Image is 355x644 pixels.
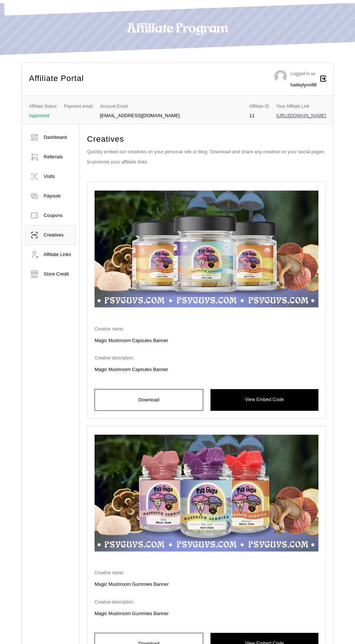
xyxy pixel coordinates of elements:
[276,113,326,118] a: [URL][DOMAIN_NAME]
[43,252,71,257] span: Affiliate Links
[25,147,76,167] a: Referrals
[249,113,269,118] p: 11
[95,579,318,597] p: Magic Mushroom Gummies Banner
[25,264,76,284] a: Store Credit
[25,245,76,264] a: Affiliate Links
[29,72,84,85] h2: Affiliate Portal
[210,389,318,411] a: View Embed Code
[276,101,326,111] span: Your Affiliate Link
[44,271,69,277] span: Store Credit
[44,213,63,218] span: Coupons
[21,21,334,37] h1: Affiliate Program
[95,191,318,307] img: Buy Legal Magic Mushroom Capsules at PsyGuys
[44,174,55,179] span: Visits
[25,225,76,245] a: Creatives
[274,70,287,83] img: Avatar photo
[25,206,76,225] a: Coupons
[25,186,76,206] a: Payouts
[25,167,76,186] a: Visits
[64,101,92,111] span: Payment email
[95,600,134,605] span: Creative description:
[95,553,318,558] a: Buy Legal Magic Mushroom Gummies at PsyGuys
[291,71,316,76] span: Logged in as
[87,147,326,174] p: Quickly embed our creatives on your personal site or blog. Download and share any creative on you...
[95,570,124,575] span: Creative name:
[44,135,67,140] span: Dashboard
[44,154,63,159] span: Referrals
[95,389,203,411] a: Download
[100,101,180,111] span: Account Email
[87,133,326,145] h2: Creatives
[25,128,76,147] a: Dashboard
[95,336,318,353] p: Magic Mushroom Capsules Banner
[95,609,318,626] p: Magic Mushroom Gummies Banner
[100,113,180,118] p: [EMAIL_ADDRESS][DOMAIN_NAME]
[95,327,124,332] span: Creative name:
[29,101,57,111] span: Affiliate Status
[95,308,318,314] a: Buy Legal Magic Mushroom Capsules at PsyGuys
[249,101,269,111] span: Affiliate ID
[291,80,317,90] div: haileylynn88
[95,364,318,382] p: Magic Mushroom Capsules Banner
[95,435,318,551] img: Buy Legal Magic Mushroom Gummies at PsyGuys
[44,232,64,238] span: Creatives
[95,355,134,361] span: Creative description:
[29,113,57,118] p: Approved
[44,193,61,199] span: Payouts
